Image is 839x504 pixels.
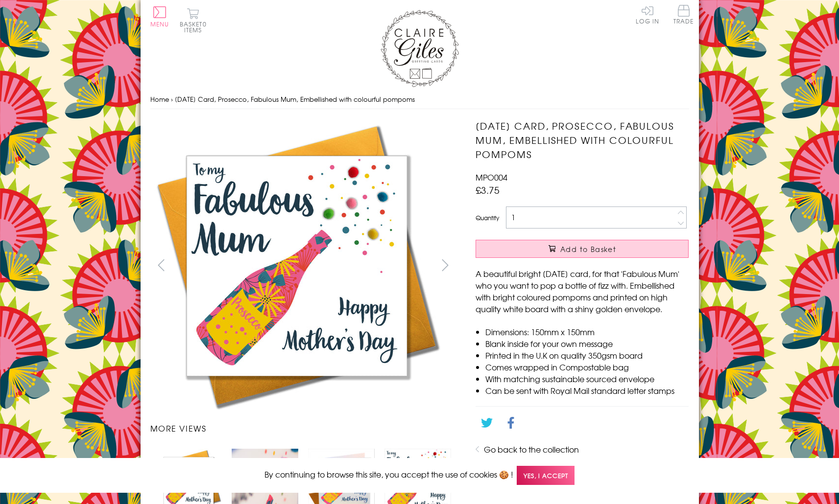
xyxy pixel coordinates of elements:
[517,466,575,485] span: Yes, I accept
[484,443,579,455] a: Go back to the collection
[150,254,172,276] button: prev
[150,119,444,412] img: Mother's Day Card, Prosecco, Fabulous Mum, Embellished with colourful pompoms
[476,171,507,183] span: MPO004
[171,94,173,104] span: ›
[673,5,694,26] a: Trade
[476,268,689,315] p: A beautiful bright [DATE] card, for that 'Fabulous Mum' who you want to pop a bottle of fizz with...
[485,373,689,385] li: With matching sustainable sourced envelope
[381,10,459,87] img: Claire Giles Greetings Cards
[485,361,689,373] li: Comes wrapped in Compostable bag
[476,213,499,222] label: Quantity
[636,5,659,24] a: Log In
[476,183,500,197] span: £3.75
[485,385,689,396] li: Can be sent with Royal Mail standard letter stamps
[673,5,694,24] span: Trade
[560,244,616,254] span: Add to Basket
[434,254,456,276] button: next
[150,422,456,434] h3: More views
[150,20,169,28] span: Menu
[184,20,207,34] span: 0 items
[150,6,169,27] button: Menu
[175,94,415,104] span: [DATE] Card, Prosecco, Fabulous Mum, Embellished with colourful pompoms
[180,8,207,33] button: Basket0 items
[476,119,689,161] h1: [DATE] Card, Prosecco, Fabulous Mum, Embellished with colourful pompoms
[456,119,750,407] img: Mother's Day Card, Prosecco, Fabulous Mum, Embellished with colourful pompoms
[150,90,689,110] nav: breadcrumbs
[485,349,689,361] li: Printed in the U.K on quality 350gsm board
[485,326,689,338] li: Dimensions: 150mm x 150mm
[476,240,689,258] button: Add to Basket
[150,94,169,104] a: Home
[485,338,689,349] li: Blank inside for your own message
